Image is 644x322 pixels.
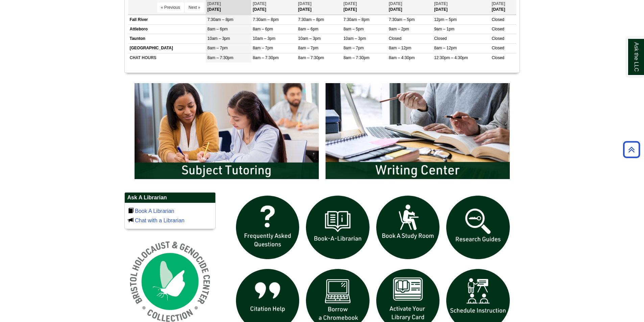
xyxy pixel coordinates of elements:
img: Research Guides icon links to research guides web page [443,192,513,263]
span: [DATE] [434,1,448,6]
span: [DATE] [343,1,357,6]
span: 8am – 7pm [343,46,364,50]
span: 7:30am – 8pm [208,17,234,22]
span: 8am – 7:30pm [343,55,369,60]
span: Closed [389,36,401,41]
span: [DATE] [253,1,266,6]
span: 12:30pm – 4:30pm [434,55,468,60]
div: slideshow [131,80,513,185]
span: [DATE] [389,1,402,6]
span: 12pm – 5pm [434,17,457,22]
img: frequently asked questions [233,192,303,263]
span: 9am – 2pm [389,27,409,31]
img: Book a Librarian icon links to book a librarian web page [303,192,373,263]
td: Taunton [128,34,206,44]
span: 8am – 7pm [208,46,228,50]
td: CHAT HOURS [128,53,206,63]
img: Writing Center Information [322,80,513,182]
span: 8am – 7pm [298,46,318,50]
span: Closed [492,17,504,22]
span: 10am – 3pm [253,36,276,41]
h2: Ask A Librarian [125,193,215,203]
span: 8am – 6pm [208,27,228,31]
td: Attleboro [128,25,206,34]
span: 8am – 12pm [434,46,457,50]
span: 7:30am – 5pm [389,17,415,22]
button: « Previous [157,2,184,13]
span: 8am – 12pm [389,46,411,50]
span: 8am – 4:30pm [389,55,415,60]
a: Book A Librarian [135,208,174,214]
span: [DATE] [298,1,312,6]
span: 7:30am – 8pm [253,17,279,22]
span: 8am – 6pm [253,27,273,31]
button: Next » [185,2,204,13]
a: Chat with a Librarian [135,218,185,223]
span: 10am – 3pm [208,36,230,41]
span: Closed [434,36,447,41]
span: Closed [492,36,504,41]
a: Back to Top [621,145,642,154]
span: Closed [492,46,504,50]
span: 8am – 7pm [253,46,273,50]
td: [GEOGRAPHIC_DATA] [128,44,206,53]
td: Fall River [128,15,206,24]
span: [DATE] [208,1,221,6]
span: 7:30am – 8pm [343,17,369,22]
span: 10am – 3pm [343,36,366,41]
img: book a study room icon links to book a study room web page [373,192,443,263]
span: Closed [492,27,504,31]
span: 8am – 7:30pm [298,55,324,60]
span: [DATE] [492,1,505,6]
span: 8am – 5pm [343,27,364,31]
span: 7:30am – 8pm [298,17,324,22]
img: Subject Tutoring Information [131,80,322,182]
span: 8am – 7:30pm [253,55,279,60]
span: 9am – 1pm [434,27,454,31]
span: Closed [492,55,504,60]
span: 10am – 3pm [298,36,321,41]
span: 8am – 7:30pm [208,55,234,60]
span: 8am – 6pm [298,27,318,31]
